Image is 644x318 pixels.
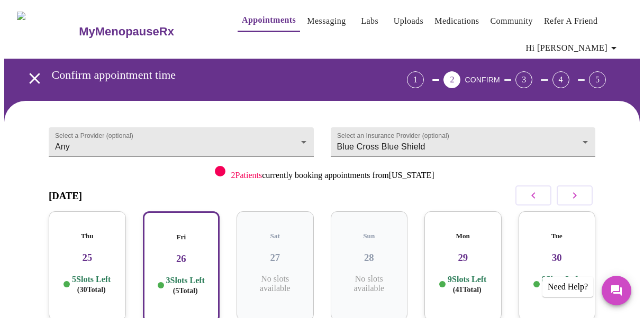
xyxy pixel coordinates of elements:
[77,286,106,294] span: ( 30 Total)
[490,14,533,29] a: Community
[434,14,479,29] a: Medications
[245,274,305,293] p: No slots available
[245,232,305,240] h5: Sat
[49,190,82,202] h3: [DATE]
[72,274,111,295] p: 5 Slots Left
[238,10,300,32] button: Appointments
[542,274,580,295] p: 8 Slots Left
[361,14,378,29] a: Labs
[245,252,305,264] h3: 27
[307,14,346,29] a: Messaging
[173,287,198,295] span: ( 5 Total)
[242,13,296,27] a: Appointments
[152,253,211,265] h3: 26
[394,14,424,29] a: Uploads
[166,275,205,296] p: 3 Slots Left
[515,71,532,88] div: 3
[527,232,587,240] h5: Tue
[453,286,482,294] span: ( 41 Total)
[389,11,428,32] button: Uploads
[152,233,211,241] h5: Fri
[527,252,587,264] h3: 30
[407,71,424,88] div: 1
[448,274,486,295] p: 9 Slots Left
[19,63,50,94] button: open drawer
[540,11,602,32] button: Refer a Friend
[602,276,631,305] button: Messages
[430,11,483,32] button: Medications
[303,11,350,32] button: Messaging
[17,12,78,51] img: MyMenopauseRx Logo
[486,11,537,32] button: Community
[353,11,387,32] button: Labs
[443,71,460,88] div: 2
[522,38,624,59] button: Hi [PERSON_NAME]
[231,171,262,180] span: 2 Patients
[231,171,434,180] p: currently booking appointments from [US_STATE]
[433,232,493,240] h5: Mon
[79,25,174,39] h3: MyMenopauseRx
[433,252,493,264] h3: 29
[465,76,500,84] span: CONFIRM
[339,252,400,264] h3: 28
[526,41,620,55] span: Hi [PERSON_NAME]
[589,71,606,88] div: 5
[339,232,400,240] h5: Sun
[49,127,314,157] div: Any
[57,232,117,240] h5: Thu
[78,13,216,50] a: MyMenopauseRx
[544,14,598,29] a: Refer a Friend
[339,274,400,293] p: No slots available
[552,71,569,88] div: 4
[52,68,348,82] h3: Confirm appointment time
[331,127,596,157] div: Blue Cross Blue Shield
[542,277,593,297] div: Need Help?
[57,252,117,264] h3: 25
